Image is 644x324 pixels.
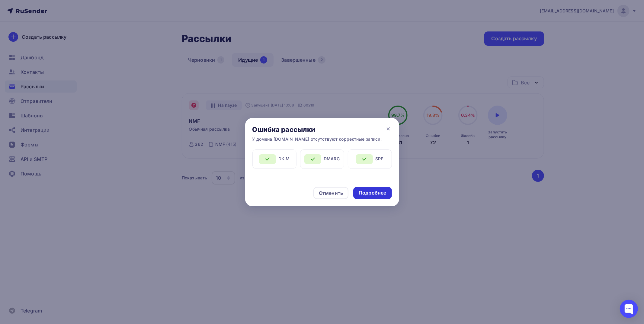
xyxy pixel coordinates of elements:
span: DKIM [278,156,290,162]
span: DMARC [324,156,340,162]
div: У домена [DOMAIN_NAME] отсутствуют корректные записи: [252,136,382,142]
div: Ошибка рассылки [252,125,382,134]
div: Отменить [319,189,343,197]
span: SPF [375,156,383,162]
div: Подробнее [359,189,386,196]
